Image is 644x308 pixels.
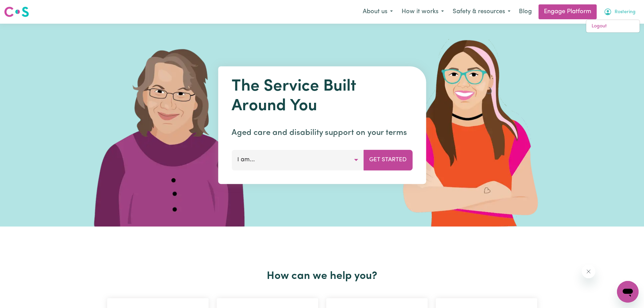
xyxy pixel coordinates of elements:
[617,281,639,303] iframe: Button to launch messaging window
[515,4,536,19] a: Blog
[397,5,448,19] button: How it works
[363,150,412,170] button: Get Started
[358,5,397,19] button: About us
[4,4,29,20] a: Careseekers logo
[103,270,541,283] h2: How can we help you?
[615,8,636,16] span: Rostering
[539,4,597,19] a: Engage Platform
[582,265,595,278] iframe: Close message
[232,127,412,139] p: Aged care and disability support on your terms
[232,150,364,170] button: I am...
[448,5,515,19] button: Safety & resources
[232,77,412,116] h1: The Service Built Around You
[586,20,640,33] div: My Account
[4,6,29,18] img: Careseekers logo
[599,5,640,19] button: My Account
[4,5,41,10] span: Need any help?
[586,20,640,33] a: Logout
